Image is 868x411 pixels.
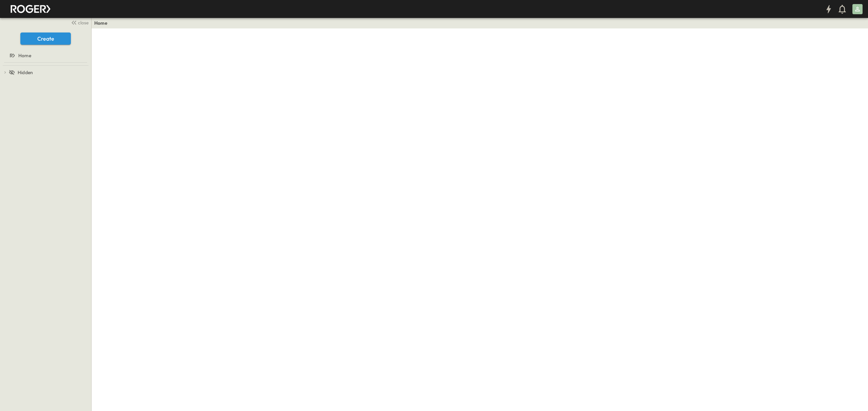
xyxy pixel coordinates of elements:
span: close [78,19,88,26]
button: close [68,18,90,27]
span: Home [18,52,31,59]
a: Home [1,51,88,60]
button: Create [20,33,71,45]
a: Home [94,20,107,26]
nav: breadcrumbs [94,20,112,26]
span: Hidden [18,69,33,76]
